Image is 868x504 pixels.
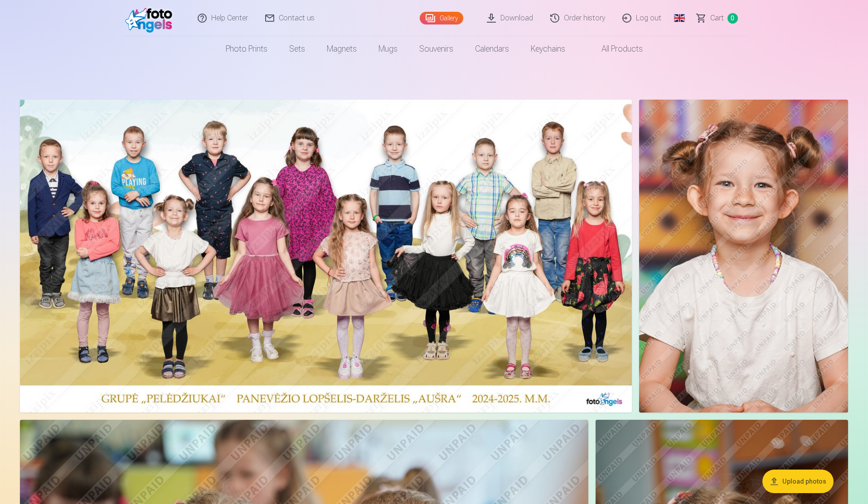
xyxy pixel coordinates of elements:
img: /fa5 [125,4,177,33]
span: Сart [710,13,724,24]
a: Gallery [420,12,463,24]
a: Souvenirs [408,36,464,62]
button: Upload photos [762,470,834,493]
a: Magnets [316,36,368,62]
a: Mugs [368,36,408,62]
span: 0 [727,13,738,24]
a: Photo prints [215,36,278,62]
a: Sets [278,36,316,62]
a: Calendars [464,36,520,62]
a: All products [576,36,654,62]
a: Keychains [520,36,576,62]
